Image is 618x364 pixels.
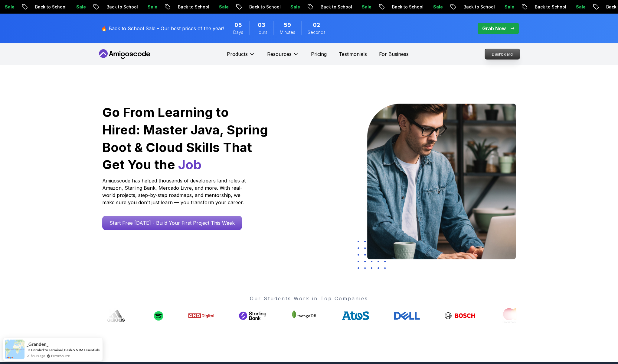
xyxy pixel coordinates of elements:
[315,4,356,10] p: Back to School
[142,4,161,10] p: Sale
[427,4,447,10] p: Sale
[285,4,304,10] p: Sale
[284,21,291,29] span: 59 Minutes
[102,295,516,302] p: Our Students Work in Top Companies
[485,49,520,59] p: Dashboard
[233,29,243,35] span: Days
[172,4,213,10] p: Back to School
[101,4,142,10] p: Back to School
[102,216,242,230] a: Start Free [DATE] - Build Your First Project This Week
[227,50,255,63] button: Products
[27,342,48,347] span: _Granden_
[102,104,269,173] h1: Go From Learning to Hired: Master Java, Spring Boot & Cloud Skills That Get You the
[458,4,499,10] p: Back to School
[482,25,506,32] p: Grab Now
[386,4,427,10] p: Back to School
[267,50,299,63] button: Resources
[311,50,327,58] a: Pricing
[339,50,367,58] a: Testimonials
[258,21,265,29] span: 3 Hours
[256,29,267,35] span: Hours
[101,25,224,32] p: 🔥 Back to School Sale - Our best prices of the year!
[102,177,247,206] p: Amigoscode has helped thousands of developers land roles at Amazon, Starling Bank, Mercado Livre,...
[213,4,233,10] p: Sale
[356,4,375,10] p: Sale
[227,50,248,58] p: Products
[70,4,90,10] p: Sale
[570,4,590,10] p: Sale
[29,4,70,10] p: Back to School
[5,340,25,359] img: provesource social proof notification image
[379,50,409,58] a: For Business
[51,353,70,358] a: ProveSource
[529,4,570,10] p: Back to School
[313,21,320,29] span: 2 Seconds
[280,29,295,35] span: Minutes
[27,347,31,352] span: ->
[367,104,516,259] img: hero
[178,157,201,172] span: Job
[308,29,325,35] span: Seconds
[234,21,242,29] span: 5 Days
[499,4,518,10] p: Sale
[31,348,100,352] a: Enroled to Terminal, Bash & VIM Essentials
[244,4,285,10] p: Back to School
[27,353,45,358] span: 20 hours ago
[267,50,292,58] p: Resources
[485,49,520,60] a: Dashboard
